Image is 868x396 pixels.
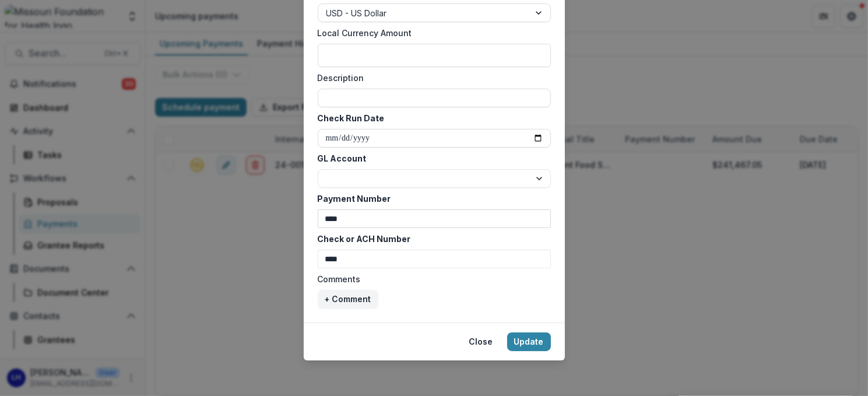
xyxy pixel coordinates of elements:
label: Description [318,72,544,84]
label: Comments [318,273,544,285]
label: Check Run Date [318,112,544,124]
label: Check or ACH Number [318,233,544,245]
label: Local Currency Amount [318,27,544,39]
label: GL Account [318,152,544,164]
button: Update [507,332,551,351]
button: + Comment [318,290,378,309]
label: Payment Number [318,192,544,205]
button: Close [462,332,500,351]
